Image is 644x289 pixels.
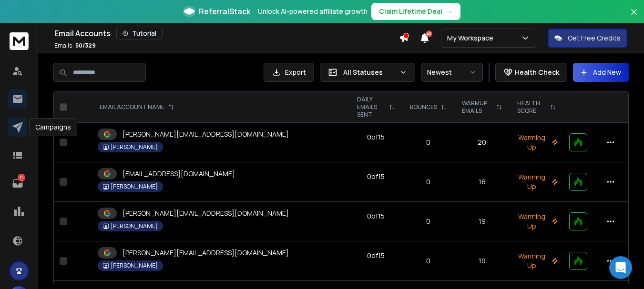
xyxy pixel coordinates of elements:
[609,256,632,279] div: Open Intercom Messenger
[367,172,385,181] div: 0 of 15
[447,33,497,43] p: My Workspace
[515,212,558,231] p: Warming Up
[426,30,432,37] span: 40
[568,33,621,43] p: Get Free Credits
[446,7,453,16] span: →
[367,132,385,142] div: 0 of 15
[573,63,629,82] button: Add New
[18,174,25,181] p: 11
[408,256,449,266] p: 0
[454,162,510,202] td: 16
[8,174,27,193] a: 11
[454,123,510,162] td: 20
[29,118,77,136] div: Campaigns
[410,103,437,111] p: BOUNCES
[123,130,289,139] p: [PERSON_NAME][EMAIL_ADDRESS][DOMAIN_NAME]
[421,63,483,82] button: Newest
[495,63,567,82] button: Health Check
[264,63,314,82] button: Export
[367,211,385,221] div: 0 of 15
[548,29,627,48] button: Get Free Credits
[515,133,558,152] p: Warming Up
[454,202,510,241] td: 19
[100,103,174,111] div: EMAIL ACCOUNT NAME
[628,6,640,29] button: Close banner
[123,169,235,179] p: [EMAIL_ADDRESS][DOMAIN_NAME]
[515,251,558,270] p: Warming Up
[111,143,158,151] p: [PERSON_NAME]
[367,251,385,260] div: 0 of 15
[343,68,396,77] p: All Statuses
[258,7,368,16] p: Unlock AI-powered affiliate growth
[54,42,96,50] p: Emails :
[454,241,510,281] td: 19
[371,3,460,20] button: Claim Lifetime Deal→
[199,6,250,17] span: ReferralStack
[408,217,449,226] p: 0
[515,68,559,77] p: Health Check
[116,27,163,40] button: Tutorial
[111,183,158,190] p: [PERSON_NAME]
[111,262,158,269] p: [PERSON_NAME]
[408,177,449,187] p: 0
[357,96,385,119] p: DAILY EMAILS SENT
[515,172,558,191] p: Warming Up
[123,209,289,218] p: [PERSON_NAME][EMAIL_ADDRESS][DOMAIN_NAME]
[408,138,449,147] p: 0
[123,248,289,258] p: [PERSON_NAME][EMAIL_ADDRESS][DOMAIN_NAME]
[517,100,546,115] p: HEALTH SCORE
[75,41,96,50] span: 50 / 329
[462,100,492,115] p: WARMUP EMAILS
[54,27,399,40] div: Email Accounts
[111,222,158,230] p: [PERSON_NAME]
